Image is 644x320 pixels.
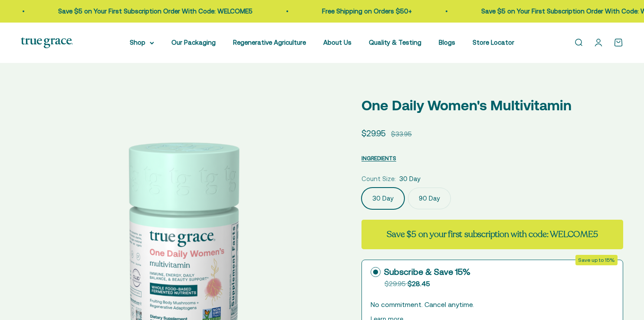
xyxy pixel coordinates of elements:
a: Our Packaging [171,39,216,46]
legend: Count Size: [361,174,396,184]
span: 30 Day [399,174,421,184]
a: Blogs [439,39,455,46]
button: INGREDIENTS [361,153,396,163]
span: INGREDIENTS [361,155,396,162]
a: Free Shipping on Orders $50+ [317,7,407,15]
p: One Daily Women's Multivitamin [361,94,623,116]
sale-price: $29.95 [361,127,386,140]
p: Save $5 on Your First Subscription Order With Code: WELCOME5 [53,6,248,16]
a: About Us [323,39,352,46]
compare-at-price: $33.95 [391,129,412,139]
strong: Save $5 on your first subscription with code: WELCOME5 [387,228,598,240]
summary: Shop [130,37,154,48]
a: Quality & Testing [369,39,421,46]
a: Regenerative Agriculture [233,39,306,46]
a: Store Locator [473,39,514,46]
